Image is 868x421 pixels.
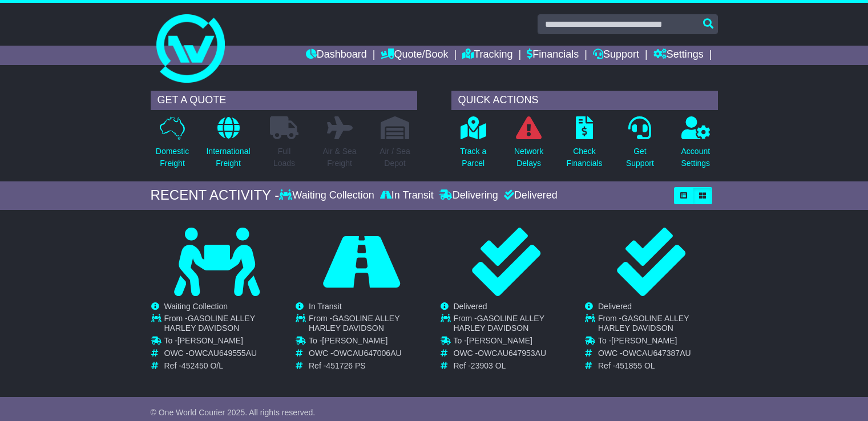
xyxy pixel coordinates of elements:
[270,145,298,169] p: Full Loads
[527,46,579,65] a: Financials
[151,403,718,419] div: FROM OUR SUPPORT
[326,361,365,370] span: 451726 PS
[454,361,573,371] td: Ref -
[566,116,603,176] a: CheckFinancials
[279,189,377,202] div: Waiting Collection
[181,361,223,370] span: 452450 O/L
[151,187,280,204] div: RECENT ACTIVITY -
[598,314,689,333] span: GASOLINE ALLEY HARLEY DAVIDSON
[437,189,501,202] div: Delivering
[381,46,448,65] a: Quote/Book
[155,116,189,176] a: DomesticFreight
[598,361,717,371] td: Ref -
[322,145,356,169] p: Air & Sea Freight
[309,349,428,361] td: OWC -
[467,336,532,345] span: [PERSON_NAME]
[309,302,342,311] span: In Transit
[501,189,558,202] div: Delivered
[593,46,639,65] a: Support
[164,314,255,333] span: GASOLINE ALLEY HARLEY DAVIDSON
[164,349,284,361] td: OWC -
[454,336,573,349] td: To -
[177,336,243,345] span: [PERSON_NAME]
[164,361,284,371] td: Ref -
[471,361,506,370] span: 23903 OL
[623,349,691,358] span: OWCAU647387AU
[164,336,284,349] td: To -
[459,116,487,176] a: Track aParcel
[309,336,428,349] td: To -
[188,349,257,358] span: OWCAU649555AU
[333,349,402,358] span: OWCAU647006AU
[598,314,717,336] td: From -
[462,46,512,65] a: Tracking
[151,408,316,417] span: © One World Courier 2025. All rights reserved.
[460,145,486,169] p: Track a Parcel
[681,145,710,169] p: Account Settings
[306,46,367,65] a: Dashboard
[377,189,437,202] div: In Transit
[206,145,250,169] p: International Freight
[309,314,399,333] span: GASOLINE ALLEY HARLEY DAVIDSON
[151,91,417,110] div: GET A QUOTE
[514,145,543,169] p: Network Delays
[164,302,228,311] span: Waiting Collection
[156,145,189,169] p: Domestic Freight
[626,145,654,169] p: Get Support
[567,145,603,169] p: Check Financials
[164,314,284,336] td: From -
[454,314,573,336] td: From -
[598,336,717,349] td: To -
[653,46,704,65] a: Settings
[309,361,428,371] td: Ref -
[380,145,410,169] p: Air / Sea Depot
[681,116,711,176] a: AccountSettings
[309,314,428,336] td: From -
[611,336,677,345] span: [PERSON_NAME]
[451,91,718,110] div: QUICK ACTIONS
[514,116,544,176] a: NetworkDelays
[322,336,387,345] span: [PERSON_NAME]
[478,349,546,358] span: OWCAU647953AU
[454,302,487,311] span: Delivered
[205,116,251,176] a: InternationalFreight
[598,349,717,361] td: OWC -
[454,349,573,361] td: OWC -
[454,314,544,333] span: GASOLINE ALLEY HARLEY DAVIDSON
[598,302,632,311] span: Delivered
[615,361,655,370] span: 451855 OL
[625,116,655,176] a: GetSupport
